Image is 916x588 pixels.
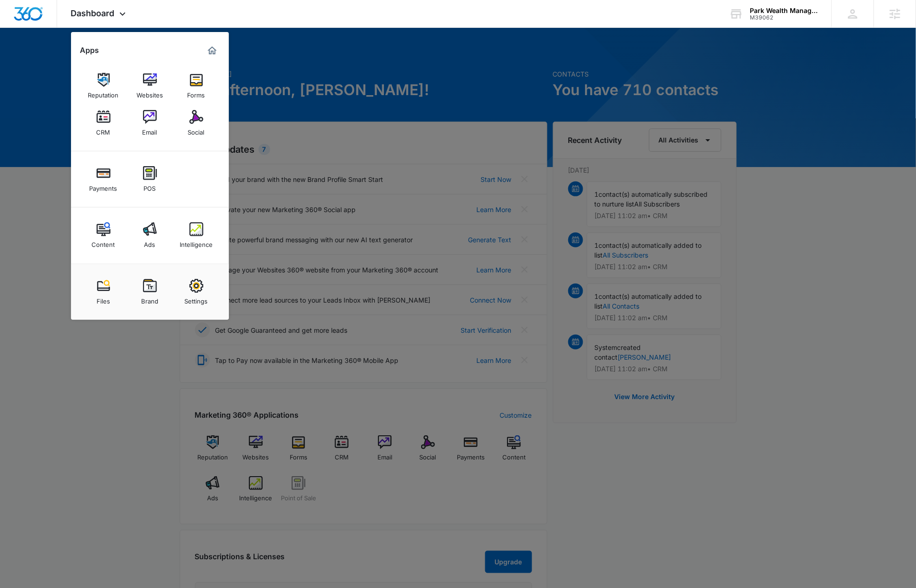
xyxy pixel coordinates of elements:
[188,87,205,99] div: Forms
[179,68,214,103] a: Forms
[71,8,115,18] span: Dashboard
[144,236,156,248] div: Ads
[179,105,214,141] a: Social
[179,218,214,253] a: Intelligence
[86,105,121,141] a: CRM
[97,293,110,305] div: Files
[88,87,119,99] div: Reputation
[132,218,168,253] a: Ads
[80,46,99,55] h2: Apps
[90,180,117,192] div: Payments
[132,274,168,310] a: Brand
[132,105,168,141] a: Email
[750,14,818,21] div: account id
[143,124,157,136] div: Email
[179,274,214,310] a: Settings
[86,274,121,310] a: Files
[86,162,121,197] a: Payments
[136,87,163,99] div: Websites
[132,162,168,197] a: POS
[750,7,818,14] div: account name
[185,293,208,305] div: Settings
[188,124,205,136] div: Social
[180,236,213,248] div: Intelligence
[92,236,115,248] div: Content
[141,293,158,305] div: Brand
[205,43,220,58] a: Marketing 360® Dashboard
[132,68,168,103] a: Websites
[86,68,121,103] a: Reputation
[86,218,121,253] a: Content
[144,180,156,192] div: POS
[97,124,110,136] div: CRM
